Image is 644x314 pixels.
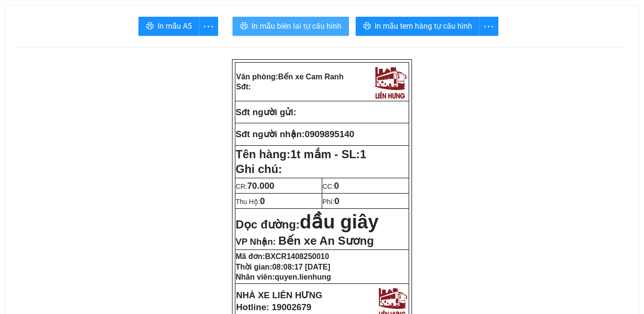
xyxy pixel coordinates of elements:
button: printerIn mẫu A5 [138,17,200,36]
button: more [479,17,498,36]
span: 08:08:17 [DATE] [272,263,330,271]
span: printer [363,22,371,31]
span: 0 [334,196,339,206]
strong: Sđt: [4,28,19,36]
span: quyen.lienhung [274,273,331,281]
span: more [480,21,498,32]
strong: Văn phòng: [236,73,344,81]
span: In mẫu A5 [158,20,192,32]
strong: Nhân viên: [236,273,331,281]
span: 1 [360,148,366,161]
strong: Sđt: [236,83,251,91]
span: Bến xe An Sương [278,234,374,247]
strong: Sđt người gửi: [4,48,64,58]
span: BXCR1408250010 [265,252,329,260]
span: more [200,21,218,32]
strong: Tên hàng: [236,148,367,161]
strong: Hotline: 19002679 [236,302,312,312]
span: CR: [236,183,274,190]
span: VP Nhận: [236,237,276,247]
span: Ghi chú: [236,162,282,175]
span: 0 [260,196,265,206]
span: 0909895140 [73,70,123,80]
strong: Sđt người nhận: [236,129,305,139]
span: 0909895140 [305,129,354,139]
button: printerIn mẫu biên lai tự cấu hình [232,17,349,36]
span: Phí: [323,198,339,206]
strong: NHÀ XE LIÊN HƯNG [236,290,323,300]
strong: Văn phòng: [4,9,91,26]
span: printer [240,22,248,31]
img: logo [372,64,408,100]
strong: Thời gian: [236,263,330,271]
span: In mẫu tem hàng tự cấu hình [375,20,472,32]
img: logo [104,4,139,41]
span: In mẫu biên lai tự cấu hình [252,20,341,32]
span: CC: [323,183,339,190]
span: dầu giây [300,211,379,232]
span: Thu Hộ: [236,198,265,206]
span: 1t mắm - SL: [290,148,366,161]
button: more [199,17,218,36]
button: printerIn mẫu tem hàng tự cấu hình [356,17,480,36]
span: Bến xe Cam Ranh [4,9,91,26]
strong: Sđt người gửi: [236,107,296,117]
span: Bến xe Cam Ranh [278,73,344,81]
span: 0 [334,181,339,191]
strong: Mã đơn: [236,252,329,260]
strong: Sđt người nhận: [4,70,73,80]
strong: Dọc đường: [236,218,379,231]
span: printer [146,22,154,31]
span: 70.000 [247,181,274,191]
